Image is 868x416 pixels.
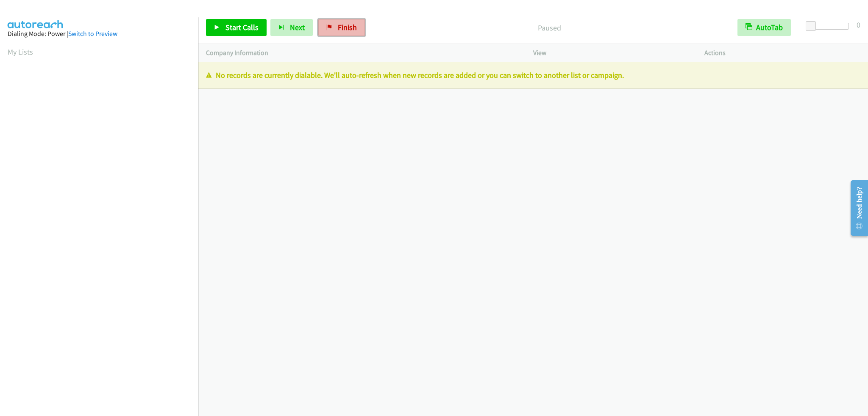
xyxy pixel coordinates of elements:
[68,30,117,38] a: Switch to Preview
[810,23,849,30] div: Delay between calls (in seconds)
[376,22,722,33] p: Paused
[857,19,860,30] div: 0
[844,174,868,242] iframe: Resource Center
[206,48,518,58] p: Company Information
[206,69,860,81] p: No records are currently dialable. We'll auto-refresh when new records are added or you can switc...
[318,19,365,36] a: Finish
[206,19,267,36] a: Start Calls
[8,47,33,57] a: My Lists
[270,19,313,36] button: Next
[338,22,357,32] span: Finish
[8,29,191,39] div: Dialing Mode: Power |
[225,22,259,32] span: Start Calls
[737,19,791,36] button: AutoTab
[704,48,860,58] p: Actions
[533,48,689,58] p: View
[290,22,305,32] span: Next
